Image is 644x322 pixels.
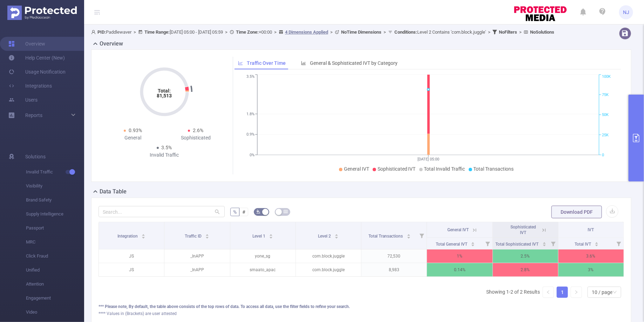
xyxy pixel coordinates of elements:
b: No Solutions [530,29,554,35]
span: 3.5% [162,145,172,150]
span: Reports [25,112,42,118]
i: Filter menu [483,238,493,249]
span: > [381,29,388,35]
span: Integration [117,234,139,239]
p: 3% [558,263,624,276]
p: 8,983 [361,263,427,276]
i: icon: caret-up [542,241,546,243]
b: No Filters [499,29,517,35]
span: Attention [26,277,84,291]
span: Total Sophisticated IVT [496,242,540,247]
i: Filter menu [548,238,558,249]
span: Engagement [26,291,84,305]
div: Sort [471,241,475,245]
div: Sort [542,241,547,245]
li: 1 [557,287,568,298]
span: Invalid Traffic [26,165,84,179]
tspan: 0% [250,153,255,157]
span: Sophisticated IVT [510,225,536,235]
h2: Overview [100,40,123,48]
p: 72,530 [361,249,427,263]
i: icon: caret-down [335,236,339,238]
li: Previous Page [543,287,554,298]
a: Usage Notification [8,65,66,79]
p: com.block.juggle [296,263,361,276]
i: icon: caret-up [407,233,411,235]
i: icon: caret-down [542,244,546,246]
i: icon: caret-up [595,241,598,243]
p: 3.6% [558,249,624,263]
span: Video [26,305,84,319]
p: JS [99,249,164,263]
i: icon: caret-up [471,241,475,243]
span: Brand Safety [26,193,84,207]
span: Visibility [26,179,84,193]
p: _InAPP [164,249,230,263]
div: 10 / page [592,287,612,297]
i: icon: left [546,290,550,294]
i: icon: caret-up [142,233,145,235]
div: Sort [407,233,411,237]
i: icon: caret-up [269,233,273,235]
p: smaato_apac [230,263,296,276]
span: General IVT [448,227,469,232]
span: > [272,29,279,35]
div: Sort [334,233,339,237]
b: Time Range: [144,29,170,35]
li: Next Page [571,287,582,298]
span: Level 1 [252,234,266,239]
i: icon: table [284,210,288,214]
i: icon: caret-down [205,236,209,238]
tspan: [DATE] 05:00 [418,157,439,162]
a: Users [8,93,38,107]
i: icon: caret-down [595,244,598,246]
span: 0.93% [129,128,142,133]
span: Traffic Over Time [247,60,286,66]
p: yone_sg [230,249,296,263]
span: General IVT [344,166,369,172]
tspan: 75K [602,93,609,97]
i: Filter menu [417,222,427,249]
i: icon: caret-down [407,236,411,238]
span: Total Transactions [474,166,514,172]
span: % [233,209,237,215]
i: icon: caret-down [142,236,145,238]
i: icon: down [613,290,617,295]
span: NJ [623,5,629,19]
div: Sort [141,233,145,237]
p: _InAPP [164,263,230,276]
span: Total General IVT [436,242,468,247]
i: icon: caret-down [471,244,475,246]
li: Showing 1-2 of 2 Results [486,287,540,298]
b: No Time Dimensions [341,29,381,35]
tspan: 0 [602,153,604,157]
span: Total Transactions [369,234,404,239]
span: MRC [26,235,84,249]
img: Protected Media [7,6,77,20]
span: > [223,29,230,35]
b: PID: [97,29,106,35]
a: Help Center (New) [8,51,65,65]
div: General [101,134,164,142]
b: Time Zone: [236,29,259,35]
span: > [131,29,138,35]
input: Search... [99,206,225,217]
span: Total Invalid Traffic [424,166,465,172]
span: Traffic ID [185,234,203,239]
p: com.block.juggle [296,249,361,263]
p: 0.14% [427,263,492,276]
a: 1 [557,287,568,297]
span: General & Sophisticated IVT by Category [310,60,398,66]
span: Total IVT [575,242,592,247]
div: *** Please note, By default, the table above consists of the top rows of data. To access all data... [99,303,624,310]
i: icon: bar-chart [301,61,306,66]
i: icon: line-chart [238,61,243,66]
p: 2.5% [493,249,558,263]
div: Sort [205,233,209,237]
span: Level 2 [318,234,332,239]
span: Level 2 Contains 'com.block.juggle' [394,29,486,35]
i: icon: caret-up [205,233,209,235]
tspan: 50K [602,113,609,117]
span: Unified [26,263,84,277]
span: Supply Intelligence [26,207,84,221]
